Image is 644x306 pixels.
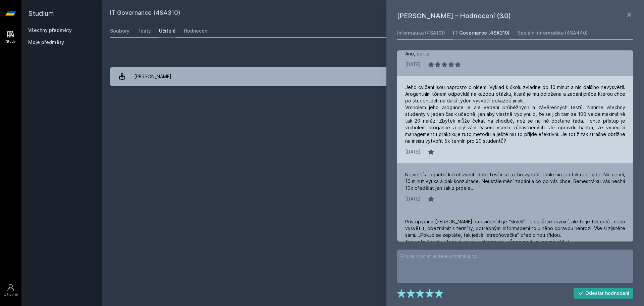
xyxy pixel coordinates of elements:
a: Study [1,27,20,47]
div: [DATE] [405,61,421,68]
a: Soubory [110,24,129,38]
div: Testy [138,28,151,34]
a: Učitelé [159,24,176,38]
a: Testy [138,24,151,38]
a: Uživatel [1,280,20,301]
div: Study [6,39,16,44]
span: Moje předměty [28,39,64,46]
div: [PERSON_NAME] [134,70,171,83]
a: [PERSON_NAME] 12 hodnocení 3.0 [110,67,636,86]
div: Jeho cvičení jsou naprosto o ničem. Výklad k úkolu zvládne do 10 minut a nic dalšího nevysvětlí. ... [405,84,625,144]
div: | [423,61,425,68]
div: Ano, berte [405,50,429,57]
h2: IT Governance (4SA310) [110,8,561,19]
div: Hodnocení [184,28,209,34]
a: Hodnocení [184,24,209,38]
div: Učitelé [159,28,176,34]
div: Uživatel [4,292,18,297]
div: Soubory [110,28,129,34]
a: Všechny předměty [28,27,72,33]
